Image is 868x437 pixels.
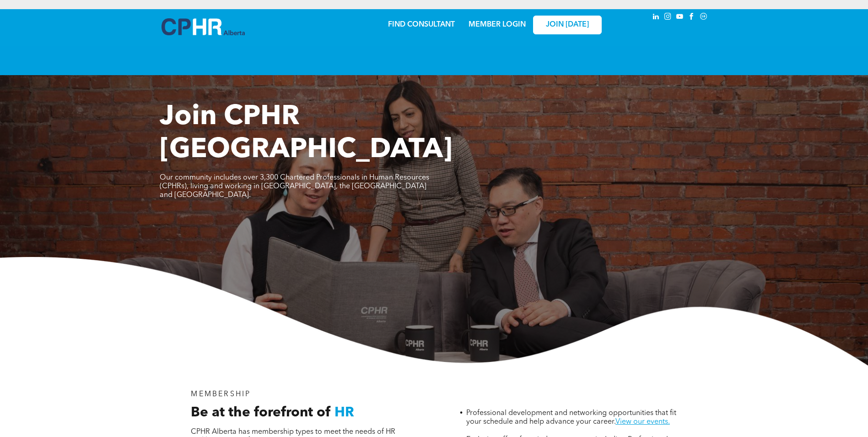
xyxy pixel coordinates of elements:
a: youtube [675,11,685,24]
a: Social network [699,11,709,24]
a: JOIN [DATE] [533,16,602,34]
a: facebook [687,11,697,24]
span: Join CPHR [GEOGRAPHIC_DATA] [160,104,453,164]
a: MEMBER LOGIN [469,21,526,28]
span: Professional development and networking opportunities that fit your schedule and help advance you... [466,410,676,426]
span: Our community includes over 3,300 Chartered Professionals in Human Resources (CPHRs), living and ... [160,174,429,199]
a: View our events. [615,418,670,426]
span: MEMBERSHIP [191,391,251,398]
a: FIND CONSULTANT [388,21,455,28]
span: HR [334,406,354,420]
span: JOIN [DATE] [546,21,589,29]
a: linkedin [651,11,661,24]
img: A blue and white logo for cp alberta [162,18,245,35]
span: Be at the forefront of [191,406,331,420]
a: instagram [663,11,673,24]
